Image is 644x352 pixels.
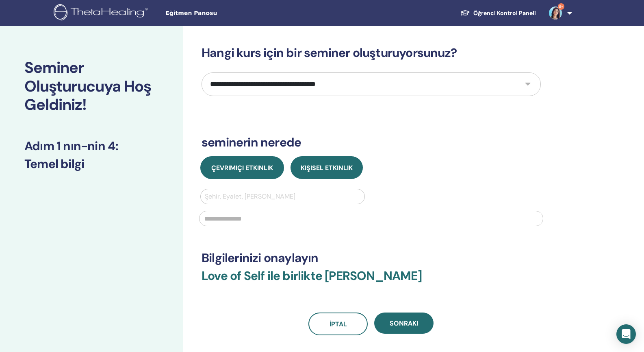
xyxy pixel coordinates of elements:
[374,313,434,334] button: Sonraki
[54,4,151,22] img: logo.png
[454,6,542,21] a: Öğrenci Kontrol Paneli
[330,320,347,328] span: İptal
[24,59,158,114] h2: Seminer Oluşturucuya Hoş Geldiniz!
[460,9,470,16] img: graduation-cap-white.svg
[308,313,368,335] a: İptal
[24,157,158,171] h3: Temel bilgi
[202,251,541,265] h3: Bilgilerinizi onaylayın
[301,164,353,172] span: Kişisel Etkinlik
[549,7,562,20] img: default.jpg
[616,324,636,344] div: Open Intercom Messenger
[24,139,158,153] h3: Adım 1 nın-nin 4 :
[202,46,541,60] h3: Hangi kurs için bir seminer oluşturuyorsunuz?
[165,9,287,17] span: Eğitmen Panosu
[202,135,541,150] h3: seminerin nerede
[390,319,418,328] span: Sonraki
[211,164,273,172] span: Çevrimiçi Etkinlik
[200,156,284,179] button: Çevrimiçi Etkinlik
[558,3,564,10] span: 9+
[291,156,363,179] button: Kişisel Etkinlik
[202,269,541,293] h3: Love of Self ile birlikte [PERSON_NAME]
